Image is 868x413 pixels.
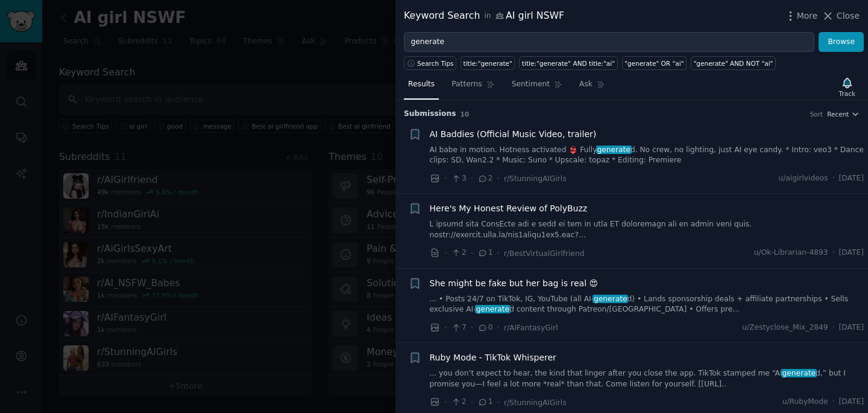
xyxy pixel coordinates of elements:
[451,322,466,333] span: 7
[471,247,473,260] span: ·
[451,397,466,408] span: 2
[832,248,835,258] span: ·
[504,249,584,258] span: r/BestVirtualGirlfriend
[778,173,828,184] span: u/aigirlvideos
[593,295,628,303] span: generate
[754,248,828,258] span: u/Ok-Librarian-4893
[444,396,447,409] span: ·
[404,32,814,53] input: Try a keyword related to your business
[430,368,864,389] a: ... you don’t expect to hear, the kind that linger after you close the app. TikTok stamped me “AI...
[522,59,615,68] div: title:"generate" AND title:"ai"
[512,79,550,90] span: Sentiment
[447,75,498,100] a: Patterns
[782,397,828,408] span: u/RubyMode
[839,397,864,408] span: [DATE]
[497,172,500,185] span: ·
[837,10,860,22] span: Close
[477,322,492,333] span: 0
[835,74,860,100] button: Track
[832,173,835,184] span: ·
[827,110,849,118] span: Recent
[461,110,470,118] span: 10
[451,173,466,184] span: 3
[477,248,492,258] span: 1
[484,11,491,22] span: in
[839,322,864,333] span: [DATE]
[691,56,776,70] a: "generate" AND NOT "ai"
[624,59,684,68] div: "generate" OR "ai"
[497,396,500,409] span: ·
[694,59,773,68] div: "generate" AND NOT "ai"
[430,294,864,315] a: ... • Posts 24/7 on TikTok, IG, YouTube (all AI-generated) • Lands sponsorship deals + affiliate ...
[839,89,855,98] div: Track
[451,248,466,258] span: 2
[822,10,860,22] button: Close
[471,321,473,334] span: ·
[408,79,435,90] span: Results
[475,305,511,313] span: generate
[430,277,599,290] a: She might be fake but her bag is real 😍
[471,396,473,409] span: ·
[508,75,567,100] a: Sentiment
[832,397,835,408] span: ·
[839,173,864,184] span: [DATE]
[404,109,456,120] span: Submission s
[444,321,447,334] span: ·
[464,59,512,68] div: title:"generate"
[504,399,567,407] span: r/StunningAIGirls
[579,79,593,90] span: Ask
[622,56,687,70] a: "generate" OR "ai"
[832,322,835,333] span: ·
[810,110,823,118] div: Sort
[430,145,864,166] a: AI babe in motion. Hotness activated 👙 Fullygenerated. No crew, no lighting, just AI eye candy. *...
[430,351,556,364] a: Ruby Mode - TikTok Whisperer
[742,322,828,333] span: u/Zestyclose_Mix_2849
[461,56,515,70] a: title:"generate"
[497,247,500,260] span: ·
[404,75,439,100] a: Results
[444,247,447,260] span: ·
[444,172,447,185] span: ·
[797,10,818,22] span: More
[404,56,456,70] button: Search Tips
[596,146,632,154] span: generate
[504,174,567,183] span: r/StunningAIGirls
[451,79,482,90] span: Patterns
[417,59,454,68] span: Search Tips
[784,10,818,22] button: More
[575,75,609,100] a: Ask
[781,369,817,377] span: generate
[430,219,864,240] a: L ipsumd sita ConsEcte adi e sedd ei tem in utla ET doloremagn ali en admin veni quis. nostr://ex...
[839,248,864,258] span: [DATE]
[471,172,473,185] span: ·
[404,8,564,24] div: Keyword Search AI girl NSWF
[497,321,500,334] span: ·
[477,397,492,408] span: 1
[504,324,558,332] span: r/AIFantasyGirl
[819,32,864,53] button: Browse
[430,202,588,215] a: Here's My Honest Review of PolyBuzz
[519,56,617,70] a: title:"generate" AND title:"ai"
[430,128,597,141] a: AI Baddies (Official Music Video, trailer)
[827,110,860,118] button: Recent
[477,173,492,184] span: 2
